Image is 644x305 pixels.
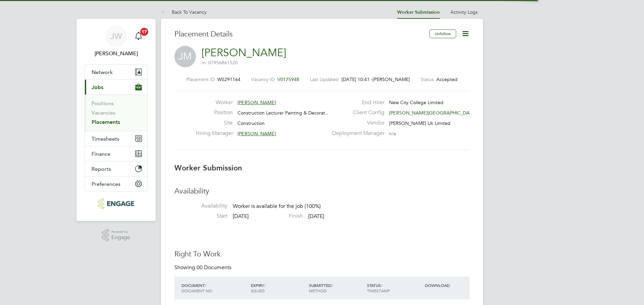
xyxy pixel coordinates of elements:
[85,131,147,146] button: Timesheets
[132,25,145,47] a: 17
[174,29,424,39] h3: Placement Details
[373,76,410,82] span: [PERSON_NAME]
[85,161,147,176] button: Reports
[174,249,470,259] h3: Right To Work
[205,283,206,288] span: /
[389,120,450,126] span: [PERSON_NAME] Uk Limited
[110,32,122,41] span: JW
[85,50,148,58] span: Jordan Williams
[76,19,156,221] nav: Main navigation
[389,131,396,137] span: n/a
[328,120,384,127] label: Vendor
[85,25,148,58] a: JW[PERSON_NAME]
[308,213,324,220] span: [DATE]
[423,279,470,291] div: DOWNLOAD
[237,110,330,116] span: Construction Lecturer Painting & Decorat…
[389,110,476,116] span: [PERSON_NAME][GEOGRAPHIC_DATA]
[180,279,249,297] div: DOCUMENT
[436,76,458,82] span: Accepted
[102,229,130,242] a: Powered byEngage
[365,279,423,297] div: STATUS
[92,136,119,142] span: Timesheets
[341,76,373,82] span: [DATE] 10:41 -
[174,186,470,196] h3: Availability
[98,198,134,209] img: morganhunt-logo-retina.png
[92,100,114,106] a: Positions
[92,166,111,172] span: Reports
[85,80,147,94] button: Jobs
[251,288,265,293] span: ISSUED
[174,264,233,271] div: Showing
[92,69,113,75] span: Network
[397,9,440,15] a: Worker Submission
[450,9,478,15] a: Activity Logs
[85,65,147,79] button: Network
[92,119,120,125] a: Placements
[174,213,227,220] label: Start
[197,264,231,271] span: 00 Documents
[202,46,286,59] a: [PERSON_NAME]
[174,46,196,67] span: JM
[196,130,233,137] label: Hiring Manager
[85,198,148,209] a: Go to home page
[92,84,103,90] span: Jobs
[328,99,384,106] label: End Hirer
[111,235,130,240] span: Engage
[85,176,147,191] button: Preferences
[237,120,265,126] span: Construction
[186,76,215,82] label: Placement ID
[196,120,233,127] label: Site
[196,99,233,106] label: Worker
[310,76,339,82] label: Last Updated
[429,29,456,38] button: Unfollow
[251,76,275,82] label: Vacancy ID
[181,288,213,293] span: DOCUMENT NO.
[381,283,382,288] span: /
[307,279,365,297] div: SUBMITTED
[140,28,148,36] span: 17
[85,146,147,161] button: Finance
[328,109,384,116] label: Client Config
[264,283,265,288] span: /
[331,283,333,288] span: /
[233,213,249,220] span: [DATE]
[250,213,303,220] label: Finish
[92,151,110,157] span: Finance
[233,203,321,210] span: Worker is available for the job (100%)
[237,99,276,105] span: [PERSON_NAME]
[174,203,227,210] label: Availability
[389,99,443,105] span: New City College Limited
[196,109,233,116] label: Position
[217,76,240,82] span: WS291164
[249,279,307,297] div: EXPIRY
[174,163,242,172] b: Worker Submission
[328,130,384,137] label: Deployment Manager
[421,76,434,82] label: Status
[161,9,207,15] a: Back To Vacancy
[277,76,299,82] span: V0175948
[367,288,390,293] span: TIMESTAMP
[85,94,147,131] div: Jobs
[237,131,276,137] span: [PERSON_NAME]
[92,181,120,187] span: Preferences
[92,109,115,116] a: Vacancies
[111,229,130,235] span: Powered by
[309,288,327,293] span: METHOD
[202,60,238,66] span: m: 07956861520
